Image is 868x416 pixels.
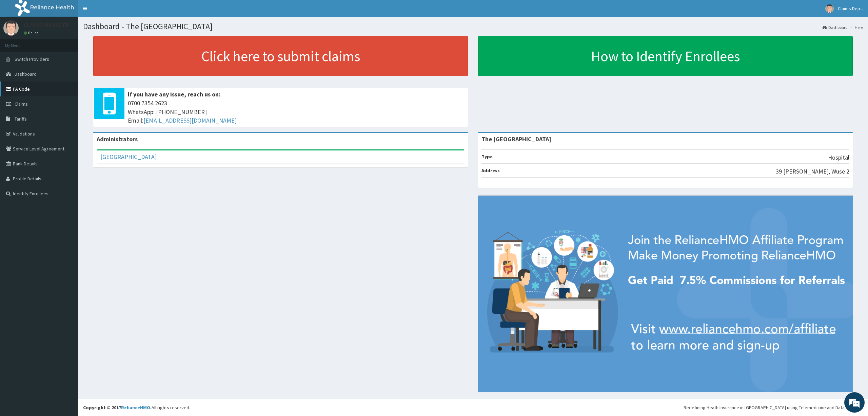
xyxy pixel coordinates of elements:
span: Dashboard [15,71,37,77]
div: Redefining Heath Insurance in [GEOGRAPHIC_DATA] using Telemedicine and Data Science! [684,404,863,411]
span: Claims Dept. [838,5,863,12]
li: Here [848,24,863,30]
img: User Image [825,4,834,13]
img: d_794563401_company_1708531726252_794563401 [13,34,27,51]
a: Dashboard [823,24,848,30]
strong: Copyright © 2017 . [83,404,152,411]
div: Chat with us now [35,38,114,47]
b: Address [481,167,500,174]
b: Administrators [97,135,138,143]
b: If you have any issue, reach us on: [128,90,220,98]
a: [GEOGRAPHIC_DATA] [100,153,157,161]
span: Tariffs [15,116,27,122]
p: CLAIMS MANAGER [24,22,69,28]
img: provider-team-banner.png [478,196,853,392]
span: Claims [15,101,28,107]
strong: The [GEOGRAPHIC_DATA] [481,135,551,143]
a: [EMAIL_ADDRESS][DOMAIN_NAME] [143,116,237,124]
h1: Dashboard - The [GEOGRAPHIC_DATA] [83,22,863,31]
span: 0700 7354 2623 WhatsApp: [PHONE_NUMBER] Email: [128,99,465,125]
img: User Image [3,20,19,36]
a: RelianceHMO [121,404,150,411]
b: Type [481,153,493,160]
footer: All rights reserved. [78,399,868,416]
p: 39 [PERSON_NAME], Wuse 2 [776,167,849,176]
textarea: Type your message and hit 'Enter' [3,185,129,209]
a: Click here to submit claims [93,36,468,76]
div: Minimize live chat window [111,3,127,20]
a: How to Identify Enrollees [478,36,853,76]
p: Hospital [828,153,849,162]
a: Online [24,31,40,35]
span: We're online! [39,86,94,154]
span: Switch Providers [15,56,49,62]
